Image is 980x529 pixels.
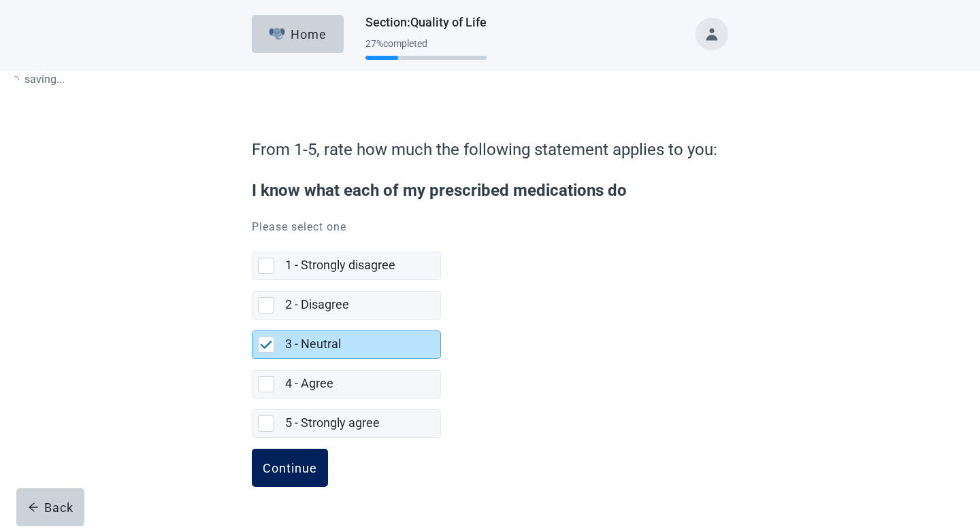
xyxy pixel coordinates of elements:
[252,330,441,359] div: [object Object], checkbox, selected
[285,376,333,390] label: 4 - Agree
[28,502,39,513] span: arrow-left
[252,181,627,200] b: I know what each of my prescribed medications do
[252,219,728,235] p: Please select one
[285,258,395,272] label: 1 - Strongly disagree
[269,27,327,41] div: Home
[252,409,441,438] div: [object Object], checkbox, not selected
[263,461,317,475] div: Continue
[252,370,441,398] div: [object Object], checkbox, not selected
[252,252,441,280] div: [object Object], checkbox, not selected
[252,291,441,320] div: [object Object], checkbox, not selected
[365,38,487,49] div: 27 % completed
[28,500,73,514] div: Back
[285,337,341,351] label: 3 - Neutral
[16,488,84,526] button: arrow-leftBack
[252,449,328,487] button: Continue
[269,28,286,40] img: Elephant
[252,137,721,162] label: From 1-5, rate how much the following statement applies to you:
[11,76,19,84] span: loading
[696,18,728,50] button: Toggle account menu
[285,415,380,430] label: 5 - Strongly agree
[365,13,487,32] h1: Section : Quality of Life
[252,15,344,53] button: ElephantHome
[11,71,65,88] p: saving ...
[285,297,349,311] label: 2 - Disagree
[365,33,487,66] div: Progress section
